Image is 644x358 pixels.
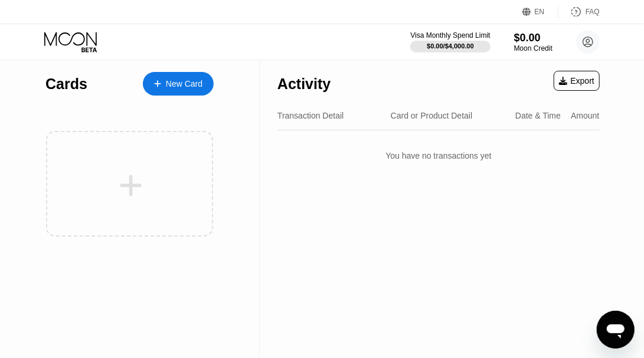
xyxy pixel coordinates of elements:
[277,139,600,172] div: You have no transactions yet
[277,111,344,120] div: Transaction Detail
[166,79,202,89] div: New Card
[559,76,594,86] div: Export
[410,31,490,40] div: Visa Monthly Spend Limit
[391,111,473,120] div: Card or Product Detail
[143,72,214,96] div: New Card
[586,8,600,16] div: FAQ
[597,311,635,349] iframe: Button to launch messaging window
[277,75,331,93] div: Activity
[427,42,474,50] div: $0.00 / $4,000.00
[554,71,600,91] div: Export
[522,6,558,18] div: EN
[515,111,561,120] div: Date & Time
[558,6,600,18] div: FAQ
[514,32,553,52] div: $0.00Moon Credit
[571,111,599,120] div: Amount
[45,75,87,93] div: Cards
[514,44,553,52] div: Moon Credit
[410,31,490,52] div: Visa Monthly Spend Limit$0.00/$4,000.00
[535,8,545,16] div: EN
[514,32,553,44] div: $0.00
